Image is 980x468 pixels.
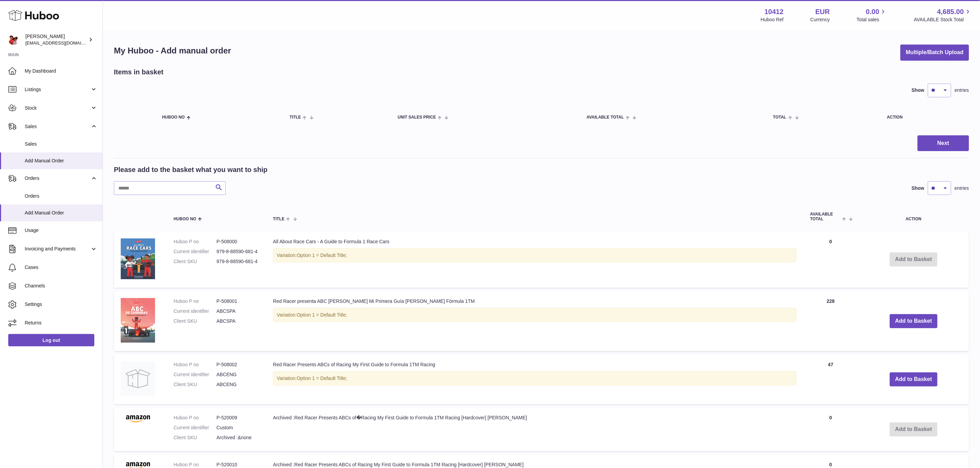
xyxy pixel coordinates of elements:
[890,314,938,328] button: Add to Basket
[890,372,938,386] button: Add to Basket
[266,355,803,404] td: Red Racer Presents ABCs of Racing My First Guide to Formula 1TM Racing
[25,33,87,46] div: [PERSON_NAME]
[174,461,216,468] dt: Huboo P no
[773,115,787,120] span: Total
[297,253,347,258] span: Option 1 = Default Title;
[216,308,259,315] dd: ABCSPA
[803,291,858,351] td: 228
[114,165,268,174] h2: Please add to the basket what you want to ship
[912,87,924,94] label: Show
[25,105,90,111] span: Stock
[918,135,969,151] button: Next
[815,7,830,16] strong: EUR
[858,205,969,228] th: Action
[216,298,259,305] dd: P-508001
[25,283,97,289] span: Channels
[121,361,155,396] img: Red Racer Presents ABCs of Racing My First Guide to Formula 1TM Racing
[174,415,216,421] dt: Huboo P no
[216,361,259,368] dd: P-508002
[587,115,624,120] span: AVAILABLE Total
[8,35,19,45] img: internalAdmin-10412@internal.huboo.com
[174,318,216,324] dt: Client SKU
[955,185,969,192] span: entries
[273,248,796,262] div: Variation:
[162,115,185,120] span: Huboo no
[25,86,90,93] span: Listings
[912,185,924,192] label: Show
[25,68,97,74] span: My Dashboard
[803,232,858,288] td: 0
[121,238,155,279] img: All About Race Cars - A Guide to Formula 1 Race Cars
[761,16,784,23] div: Huboo Ref
[174,434,216,441] dt: Client SKU
[25,141,97,147] span: Sales
[273,217,284,221] span: Title
[216,318,259,324] dd: ABCSPA
[765,7,784,16] strong: 10412
[25,320,97,326] span: Returns
[25,210,97,216] span: Add Manual Order
[25,193,97,199] span: Orders
[216,258,259,265] dd: 979-8-88590-681-4
[216,248,259,255] dd: 979-8-88590-681-4
[174,217,196,221] span: Huboo no
[174,371,216,378] dt: Current identifier
[266,232,803,288] td: All About Race Cars - A Guide to Formula 1 Race Cars
[174,298,216,305] dt: Huboo P no
[174,248,216,255] dt: Current identifier
[914,7,972,23] a: 4,685.00 AVAILABLE Stock Total
[398,115,436,120] span: Unit Sales Price
[216,371,259,378] dd: ABCENG
[266,291,803,351] td: Red Racer presenta ABC [PERSON_NAME] Mi Primera Guía [PERSON_NAME] Fórmula 1TM
[25,246,90,252] span: Invoicing and Payments
[857,16,887,23] span: Total sales
[174,424,216,431] dt: Current identifier
[297,312,347,318] span: Option 1 = Default Title;
[174,258,216,265] dt: Client SKU
[216,238,259,245] dd: P-508000
[25,301,97,308] span: Settings
[25,175,90,182] span: Orders
[216,461,259,468] dd: P-520010
[937,7,964,16] span: 4,685.00
[810,212,841,221] span: AVAILABLE Total
[857,7,887,23] a: 0.00 Total sales
[216,434,259,441] dd: Archived :&none
[174,381,216,388] dt: Client SKU
[273,308,796,322] div: Variation:
[121,298,155,343] img: Red Racer presenta ABC de Carreras Mi Primera Guía de Carreras Fórmula 1TM
[887,115,962,120] div: Action
[803,355,858,404] td: 47
[174,308,216,315] dt: Current identifier
[297,375,347,381] span: Option 1 = Default Title;
[216,415,259,421] dd: P-520009
[266,408,803,451] td: Archived :Red Racer Presents ABCs of�Racing My First Guide to Formula 1TM Racing [Hardcover] [PER...
[811,16,830,23] div: Currency
[900,45,969,61] button: Multiple/Batch Upload
[25,123,90,130] span: Sales
[914,16,972,23] span: AVAILABLE Stock Total
[803,408,858,451] td: 0
[114,67,164,77] h2: Items in basket
[25,40,101,46] span: [EMAIL_ADDRESS][DOMAIN_NAME]
[174,361,216,368] dt: Huboo P no
[25,227,97,234] span: Usage
[121,415,155,423] img: Archived :Red Racer Presents ABCs of�Racing My First Guide to Formula 1TM Racing [Hardcover] Andy...
[290,115,301,120] span: Title
[866,7,879,16] span: 0.00
[216,424,259,431] dd: Custom
[114,45,231,56] h1: My Huboo - Add manual order
[955,87,969,94] span: entries
[8,334,94,346] a: Log out
[273,371,796,385] div: Variation:
[216,381,259,388] dd: ABCENG
[174,238,216,245] dt: Huboo P no
[25,158,97,164] span: Add Manual Order
[25,264,97,271] span: Cases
